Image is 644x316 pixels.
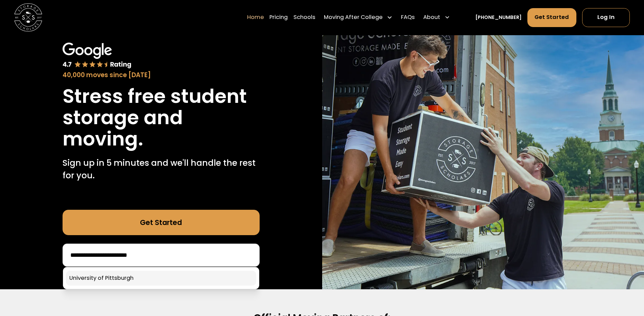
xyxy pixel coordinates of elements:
[582,8,630,27] a: Log In
[63,157,260,182] p: Sign up in 5 minutes and we'll handle the rest for you.
[293,8,315,27] a: Schools
[14,3,42,31] img: Storage Scholars main logo
[269,8,288,27] a: Pricing
[63,70,260,80] div: 40,000 moves since [DATE]
[475,14,522,21] a: [PHONE_NUMBER]
[63,210,260,235] a: Get Started
[63,43,132,69] img: Google 4.7 star rating
[63,86,260,150] h1: Stress free student storage and moving.
[421,8,453,27] div: About
[324,14,383,22] div: Moving After College
[14,3,42,31] a: home
[401,8,415,27] a: FAQs
[321,8,396,27] div: Moving After College
[527,8,577,27] a: Get Started
[247,8,264,27] a: Home
[423,14,440,22] div: About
